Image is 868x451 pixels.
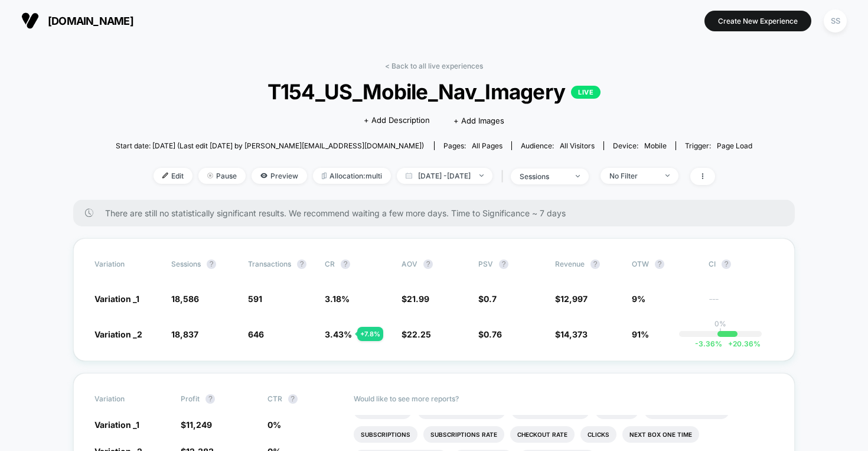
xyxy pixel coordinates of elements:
[479,174,484,177] img: end
[18,11,137,30] button: [DOMAIN_NAME]
[94,420,139,430] span: Variation _1
[655,259,664,269] button: ?
[402,329,431,339] span: $
[207,259,216,269] button: ?
[171,329,198,339] span: 18,837
[722,259,731,269] button: ?
[521,141,595,150] div: Audience:
[248,294,262,304] span: 591
[478,259,493,268] span: PSV
[453,116,504,125] span: + Add Images
[484,329,502,339] span: 0.76
[499,259,508,269] button: ?
[48,15,133,27] span: [DOMAIN_NAME]
[555,294,588,304] span: $
[510,426,575,443] li: Checkout Rate
[205,394,215,404] button: ?
[252,168,307,184] span: Preview
[248,329,264,339] span: 646
[364,115,430,126] span: + Add Description
[443,141,502,150] div: Pages:
[322,173,327,179] img: rebalance
[162,173,168,179] img: edit
[560,294,588,304] span: 12,997
[824,9,847,33] div: SS
[555,329,588,339] span: $
[709,259,774,269] span: CI
[580,426,616,443] li: Clicks
[154,168,192,184] span: Edit
[116,141,424,150] span: Start date: [DATE] (Last edit [DATE] by [PERSON_NAME][EMAIL_ADDRESS][DOMAIN_NAME])
[717,141,752,150] span: Page Load
[560,329,588,339] span: 14,373
[472,141,502,150] span: all pages
[181,394,200,403] span: Profit
[590,259,600,269] button: ?
[267,394,282,403] span: CTR
[728,339,733,348] span: +
[171,294,199,304] span: 18,586
[722,339,761,348] span: 20.36 %
[94,259,159,269] span: Variation
[423,426,504,443] li: Subscriptions Rate
[560,141,595,150] span: All Visitors
[94,294,139,304] span: Variation _1
[555,259,585,268] span: Revenue
[520,172,567,181] div: sessions
[325,329,352,339] span: 3.43 %
[719,328,722,337] p: |
[484,294,497,304] span: 0.7
[406,173,412,179] img: calendar
[423,259,433,269] button: ?
[685,141,752,150] div: Trigger:
[198,168,246,184] span: Pause
[267,420,281,430] span: 0 %
[632,259,697,269] span: OTW
[402,294,429,304] span: $
[478,329,502,339] span: $
[94,394,159,404] span: Variation
[148,79,721,104] span: T154_US_Mobile_Nav_Imagery
[248,259,291,268] span: Transactions
[820,9,850,33] button: SS
[94,329,142,339] span: Variation _2
[105,208,771,218] span: There are still no statistically significant results. We recommend waiting a few more days . Time...
[478,294,497,304] span: $
[695,339,722,348] span: -3.36 %
[402,259,417,268] span: AOV
[407,329,431,339] span: 22.25
[709,296,774,304] span: ---
[325,294,350,304] span: 3.18 %
[21,12,39,30] img: Visually logo
[385,61,483,70] a: < Back to all live experiences
[714,319,726,328] p: 0%
[341,259,350,269] button: ?
[632,329,649,339] span: 91%
[354,394,774,403] p: Would like to see more reports?
[644,141,667,150] span: mobile
[632,294,645,304] span: 9%
[297,259,306,269] button: ?
[571,86,601,99] p: LIVE
[207,173,213,179] img: end
[397,168,492,184] span: [DATE] - [DATE]
[325,259,335,268] span: CR
[288,394,298,404] button: ?
[603,141,676,150] span: Device:
[171,259,201,268] span: Sessions
[407,294,429,304] span: 21.99
[665,174,670,177] img: end
[186,420,212,430] span: 11,249
[609,171,657,180] div: No Filter
[576,175,580,177] img: end
[704,11,811,31] button: Create New Experience
[313,168,391,184] span: Allocation: multi
[354,426,417,443] li: Subscriptions
[357,327,383,341] div: + 7.8 %
[622,426,699,443] li: Next Box One Time
[498,168,511,185] span: |
[181,420,212,430] span: $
